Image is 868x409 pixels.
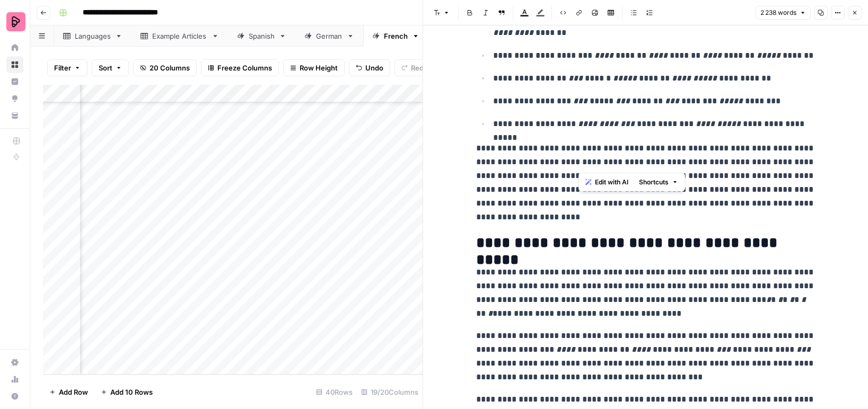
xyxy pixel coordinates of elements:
[316,31,343,41] div: German
[217,63,272,73] span: Freeze Columns
[639,177,669,187] span: Shortcuts
[6,73,23,90] a: Insights
[295,25,363,47] a: German
[54,25,131,47] a: Languages
[54,63,71,73] span: Filter
[150,63,190,73] span: 20 Columns
[581,175,633,189] button: Edit with AI
[6,39,23,56] a: Home
[59,387,88,397] span: Add Row
[312,384,357,401] div: 40 Rows
[152,31,207,41] div: Example Articles
[283,59,345,76] button: Row Height
[363,25,428,47] a: French
[75,31,111,41] div: Languages
[94,384,159,401] button: Add 10 Rows
[228,25,295,47] a: Spanish
[760,8,796,17] span: 2 238 words
[394,59,435,76] button: Redo
[595,177,628,187] span: Edit with AI
[6,90,23,107] a: Opportunities
[47,59,87,76] button: Filter
[99,63,112,73] span: Sort
[92,59,129,76] button: Sort
[357,384,423,401] div: 19/20 Columns
[635,175,682,189] button: Shortcuts
[6,354,23,371] a: Settings
[131,25,228,47] a: Example Articles
[6,371,23,388] a: Usage
[133,59,197,76] button: 20 Columns
[6,388,23,405] button: Help + Support
[6,12,25,31] img: Preply Logo
[349,59,390,76] button: Undo
[249,31,275,41] div: Spanish
[110,387,153,397] span: Add 10 Rows
[411,63,428,73] span: Redo
[6,56,23,73] a: Browse
[43,384,94,401] button: Add Row
[365,63,383,73] span: Undo
[6,107,23,124] a: Your Data
[6,8,23,35] button: Workspace: Preply
[300,63,338,73] span: Row Height
[201,59,279,76] button: Freeze Columns
[756,6,811,20] button: 2 238 words
[384,31,408,41] div: French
